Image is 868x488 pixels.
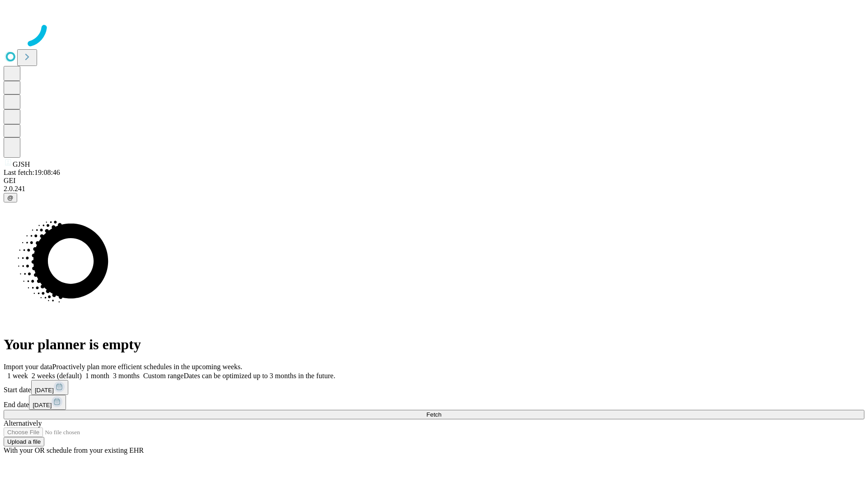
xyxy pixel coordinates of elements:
[4,395,864,410] div: End date
[4,169,60,176] span: Last fetch: 19:08:46
[13,160,30,168] span: GJSH
[33,402,52,408] span: [DATE]
[4,193,17,202] button: @
[426,411,441,418] span: Fetch
[4,185,864,193] div: 2.0.241
[113,372,140,380] span: 3 months
[7,372,28,380] span: 1 week
[4,363,52,371] span: Import your data
[31,380,68,395] button: [DATE]
[4,437,44,446] button: Upload a file
[52,363,242,371] span: Proactively plan more efficient schedules in the upcoming weeks.
[4,410,864,419] button: Fetch
[7,194,14,201] span: @
[4,419,42,427] span: Alternatively
[85,372,109,380] span: 1 month
[143,372,184,380] span: Custom range
[4,177,864,185] div: GEI
[35,387,54,394] span: [DATE]
[4,380,864,395] div: Start date
[4,336,864,353] h1: Your planner is empty
[32,372,82,380] span: 2 weeks (default)
[184,372,335,380] span: Dates can be optimized up to 3 months in the future.
[29,395,66,410] button: [DATE]
[4,446,144,454] span: With your OR schedule from your existing EHR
